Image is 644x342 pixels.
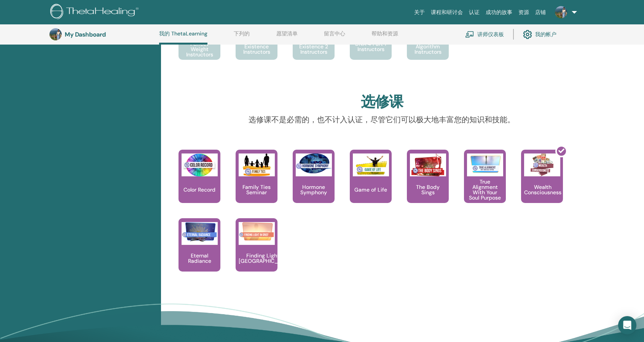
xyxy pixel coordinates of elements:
[179,150,220,218] a: Color Record Color Record
[465,26,504,43] a: 讲师仪表板
[467,153,503,174] img: True Alignment With Your Soul Purpose
[428,5,466,19] a: 课程和研讨会
[296,153,332,174] img: Hormone Symphony
[236,218,277,287] a: Finding Light in Grief Finding Light in [GEOGRAPHIC_DATA]
[524,153,560,176] img: Wealth Consciousness
[234,30,250,43] a: 下列的
[239,153,275,176] img: Family Ties Seminar
[407,150,449,218] a: The Body Sings The Body Sings
[180,187,218,192] p: Color Record
[523,26,556,43] a: 我的帐户
[239,222,275,242] img: Finding Light in Grief
[350,41,392,52] p: DNA 4 Part 1 Instructors
[407,184,449,195] p: The Body Sings
[293,150,335,218] a: Hormone Symphony Hormone Symphony
[555,6,567,18] img: default.jpg
[179,218,220,287] a: Eternal Radiance Eternal Radiance
[293,38,335,54] p: Planes of Existence 2 Instructors
[353,153,389,176] img: Game of Life
[618,316,636,334] div: Open Intercom Messenger
[350,150,392,218] a: Game of Life Game of Life
[521,184,564,195] p: Wealth Consciousness
[236,184,277,195] p: Family Ties Seminar
[236,150,277,218] a: Family Ties Seminar Family Ties Seminar
[464,179,506,200] p: True Alignment With Your Soul Purpose
[50,4,141,21] img: logo.png
[532,5,549,19] a: 店铺
[236,38,277,54] p: Planes of Existence Instructors
[159,30,207,45] a: 我的 ThetaLearning
[371,30,398,43] a: 帮助和资源
[411,5,428,19] a: 关于
[65,31,141,38] h3: My Dashboard
[182,153,218,176] img: Color Record
[228,114,535,125] p: 选修课不是必需的，也不计入认证，尽管它们可以极大地丰富您的知识和技能。
[465,31,474,38] img: chalkboard-teacher.svg
[276,30,298,43] a: 愿望清单
[179,36,220,57] p: RHYTHM to a Perfect Weight Instructors
[515,5,532,19] a: 资源
[466,5,483,19] a: 认证
[407,38,449,54] p: Discover Your Algorithm Instructors
[410,153,446,176] img: The Body Sings
[179,253,220,264] p: Eternal Radiance
[49,28,62,40] img: default.jpg
[464,150,506,218] a: True Alignment With Your Soul Purpose True Alignment With Your Soul Purpose
[236,253,296,264] p: Finding Light in [GEOGRAPHIC_DATA]
[521,150,563,218] a: Wealth Consciousness Wealth Consciousness
[293,184,335,195] p: Hormone Symphony
[182,222,218,242] img: Eternal Radiance
[351,187,390,192] p: Game of Life
[324,30,345,43] a: 留言中心
[483,5,515,19] a: 成功的故事
[361,93,403,111] h2: 选修课
[523,28,532,41] img: cog.svg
